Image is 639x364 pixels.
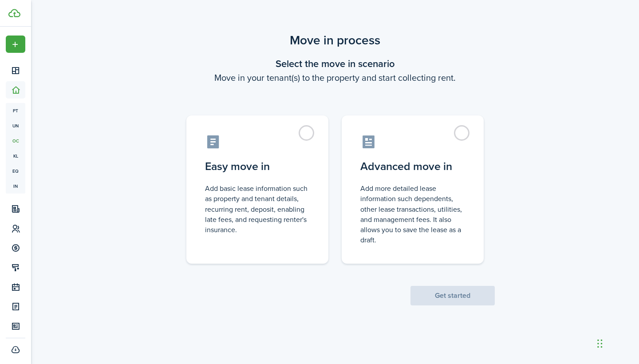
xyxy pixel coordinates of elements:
scenario-title: Move in process [175,31,495,50]
iframe: Chat Widget [595,321,639,364]
a: un [6,118,25,133]
div: Drag [597,330,603,357]
control-radio-card-title: Advanced move in [360,158,465,174]
a: pt [6,103,25,118]
control-radio-card-title: Easy move in [205,158,310,174]
control-radio-card-description: Add basic lease information such as property and tenant details, recurring rent, deposit, enablin... [205,183,310,235]
a: in [6,178,25,194]
button: Open menu [6,36,25,53]
a: oc [6,133,25,148]
img: TenantCloud [8,9,20,17]
a: kl [6,148,25,163]
wizard-step-header-title: Select the move in scenario [175,56,495,71]
control-radio-card-description: Add more detailed lease information such dependents, other lease transactions, utilities, and man... [360,183,465,245]
wizard-step-header-description: Move in your tenant(s) to the property and start collecting rent. [175,71,495,84]
a: eq [6,163,25,178]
